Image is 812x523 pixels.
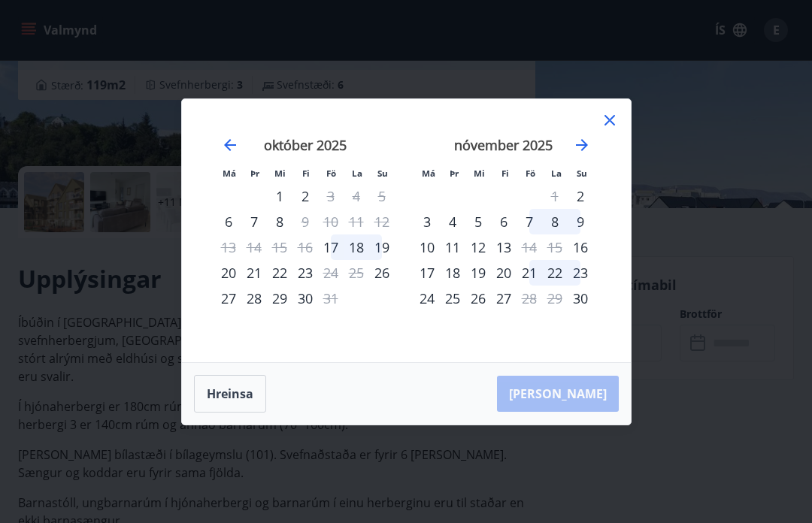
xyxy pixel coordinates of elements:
[491,286,517,311] div: 27
[568,209,593,234] div: 9
[440,260,465,286] td: þriðjudagur, 18. nóvember 2025
[267,260,292,286] td: miðvikudagur, 22. október 2025
[542,209,568,234] div: 8
[450,168,459,179] small: Þr
[542,260,568,286] div: 22
[292,234,318,260] td: Not available. fimmtudagur, 16. október 2025
[267,286,292,311] td: miðvikudagur, 29. október 2025
[267,286,292,311] div: 29
[422,168,435,179] small: Má
[491,209,517,234] td: fimmtudagur, 6. nóvember 2025
[223,168,236,179] small: Má
[414,260,440,286] td: mánudagur, 17. nóvember 2025
[318,234,344,260] td: föstudagur, 17. október 2025
[501,168,509,179] small: Fi
[465,260,491,286] td: miðvikudagur, 19. nóvember 2025
[274,168,286,179] small: Mi
[216,260,241,286] td: mánudagur, 20. október 2025
[302,168,310,179] small: Fi
[318,183,344,209] td: Not available. föstudagur, 3. október 2025
[318,260,344,286] td: Not available. föstudagur, 24. október 2025
[292,183,318,209] div: 2
[216,286,241,311] div: 27
[241,260,267,286] div: 21
[577,168,587,179] small: Su
[465,209,491,234] div: 5
[517,286,542,311] div: Aðeins útritun í boði
[542,183,568,209] td: Not available. laugardagur, 1. nóvember 2025
[568,234,593,260] div: Aðeins innritun í boði
[573,136,591,154] div: Move forward to switch to the next month.
[568,209,593,234] td: sunnudagur, 9. nóvember 2025
[216,209,241,234] td: mánudagur, 6. október 2025
[264,136,347,154] strong: október 2025
[369,234,395,260] div: 19
[517,234,542,260] div: Aðeins útritun í boði
[465,234,491,260] div: 12
[292,286,318,311] td: fimmtudagur, 30. október 2025
[414,209,440,234] td: mánudagur, 3. nóvember 2025
[216,209,241,234] div: Aðeins innritun í boði
[454,136,553,154] strong: nóvember 2025
[369,209,395,234] td: Not available. sunnudagur, 12. október 2025
[440,234,465,260] div: 11
[465,234,491,260] td: miðvikudagur, 12. nóvember 2025
[194,375,266,413] button: Hreinsa
[568,286,593,311] div: Aðeins innritun í boði
[542,234,568,260] td: Not available. laugardagur, 15. nóvember 2025
[267,183,292,209] div: Aðeins innritun í boði
[292,260,318,286] div: 23
[241,209,267,234] div: 7
[344,209,369,234] td: Not available. laugardagur, 11. október 2025
[465,286,491,311] td: miðvikudagur, 26. nóvember 2025
[440,286,465,311] div: 25
[369,183,395,209] td: Not available. sunnudagur, 5. október 2025
[414,209,440,234] div: 3
[250,168,259,179] small: Þr
[344,234,369,260] td: laugardagur, 18. október 2025
[542,286,568,311] td: Not available. laugardagur, 29. nóvember 2025
[318,234,344,260] div: Aðeins innritun í boði
[551,168,562,179] small: La
[542,209,568,234] td: laugardagur, 8. nóvember 2025
[369,234,395,260] td: sunnudagur, 19. október 2025
[241,234,267,260] td: Not available. þriðjudagur, 14. október 2025
[267,209,292,234] td: miðvikudagur, 8. október 2025
[465,209,491,234] td: miðvikudagur, 5. nóvember 2025
[517,209,542,234] td: föstudagur, 7. nóvember 2025
[517,260,542,286] div: 21
[568,234,593,260] td: sunnudagur, 16. nóvember 2025
[344,260,369,286] td: Not available. laugardagur, 25. október 2025
[491,234,517,260] div: 13
[318,286,344,311] div: Aðeins útritun í boði
[216,234,241,260] td: Not available. mánudagur, 13. október 2025
[292,209,318,234] div: Aðeins útritun í boði
[542,260,568,286] td: laugardagur, 22. nóvember 2025
[292,209,318,234] td: Not available. fimmtudagur, 9. október 2025
[568,260,593,286] td: sunnudagur, 23. nóvember 2025
[526,168,535,179] small: Fö
[568,260,593,286] div: 23
[440,260,465,286] div: 18
[568,183,593,209] div: Aðeins innritun í boði
[292,183,318,209] td: fimmtudagur, 2. október 2025
[369,260,395,286] td: sunnudagur, 26. október 2025
[267,234,292,260] td: Not available. miðvikudagur, 15. október 2025
[267,183,292,209] td: miðvikudagur, 1. október 2025
[216,260,241,286] div: 20
[241,260,267,286] td: þriðjudagur, 21. október 2025
[318,183,344,209] div: Aðeins útritun í boði
[241,209,267,234] td: þriðjudagur, 7. október 2025
[241,286,267,311] div: 28
[377,168,388,179] small: Su
[318,260,344,286] div: Aðeins útritun í boði
[221,136,239,154] div: Move backward to switch to the previous month.
[568,183,593,209] td: sunnudagur, 2. nóvember 2025
[292,260,318,286] td: fimmtudagur, 23. október 2025
[491,209,517,234] div: 6
[440,209,465,234] td: þriðjudagur, 4. nóvember 2025
[568,286,593,311] td: sunnudagur, 30. nóvember 2025
[200,117,613,344] div: Calendar
[517,209,542,234] div: 7
[491,260,517,286] div: 20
